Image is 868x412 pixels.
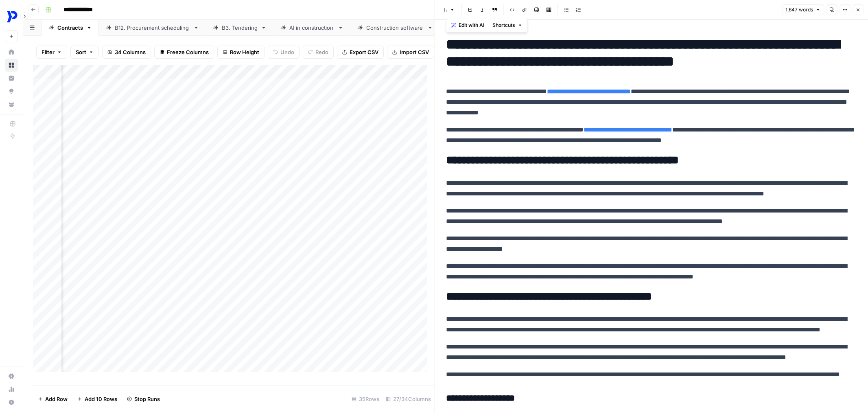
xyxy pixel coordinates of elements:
[350,20,440,36] a: Construction software
[5,7,18,27] button: Workspace: ProcurePro
[459,22,484,29] span: Edit with AI
[85,395,117,403] span: Add 10 Rows
[76,48,86,56] span: Sort
[99,20,206,36] a: B12. Procurement scheduling
[448,20,488,31] button: Edit with AI
[366,24,424,32] div: Construction software
[5,370,18,383] a: Settings
[289,24,335,32] div: AI in construction
[400,48,429,56] span: Import CSV
[5,85,18,98] a: Opportunities
[5,59,18,72] a: Browse
[102,46,151,59] button: 34 Columns
[115,48,146,56] span: 34 Columns
[383,392,434,405] div: 27/34 Columns
[785,6,813,13] span: 1,647 words
[70,46,99,59] button: Sort
[492,22,515,29] span: Shortcuts
[206,20,273,36] a: B3. Tendering
[5,72,18,85] a: Insights
[350,48,378,56] span: Export CSV
[337,46,384,59] button: Export CSV
[268,46,300,59] button: Undo
[280,48,294,56] span: Undo
[230,48,259,56] span: Row Height
[273,20,350,36] a: AI in construction
[42,48,55,56] span: Filter
[5,383,18,396] a: Usage
[5,396,18,409] button: Help + Support
[115,24,190,32] div: B12. Procurement scheduling
[5,9,20,24] img: ProcurePro Logo
[57,24,83,32] div: Contracts
[154,46,214,59] button: Freeze Columns
[134,395,160,403] span: Stop Runs
[489,20,526,31] button: Shortcuts
[33,392,72,405] button: Add Row
[5,46,18,59] a: Home
[222,24,258,32] div: B3. Tendering
[122,392,165,405] button: Stop Runs
[387,46,434,59] button: Import CSV
[315,48,328,56] span: Redo
[42,20,99,36] a: Contracts
[782,4,824,15] button: 1,647 words
[348,392,383,405] div: 35 Rows
[45,395,68,403] span: Add Row
[72,392,122,405] button: Add 10 Rows
[167,48,209,56] span: Freeze Columns
[5,98,18,111] a: Your Data
[303,46,334,59] button: Redo
[36,46,67,59] button: Filter
[217,46,265,59] button: Row Height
